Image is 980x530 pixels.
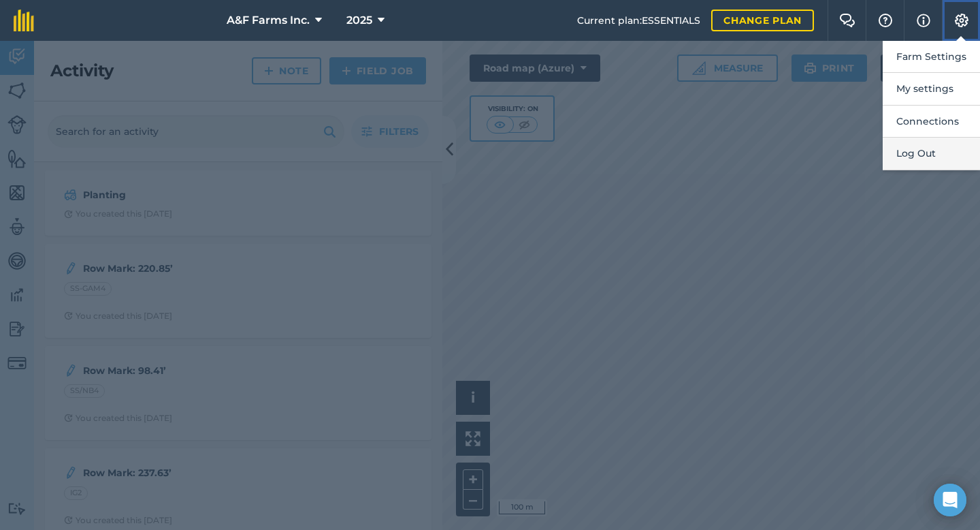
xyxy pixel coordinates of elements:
[346,12,372,29] span: 2025
[839,14,855,27] img: Two speech bubbles overlapping with the left bubble in the forefront
[877,14,894,27] img: A question mark icon
[883,41,980,73] button: Farm Settings
[934,484,966,516] div: Open Intercom Messenger
[917,12,930,29] img: svg+xml;base64,PHN2ZyB4bWxucz0iaHR0cDovL3d3dy53My5vcmcvMjAwMC9zdmciIHdpZHRoPSIxNyIgaGVpZ2h0PSIxNy...
[883,106,980,138] button: Connections
[577,13,700,28] span: Current plan : ESSENTIALS
[227,12,310,29] span: A&F Farms Inc.
[953,14,970,27] img: A cog icon
[14,10,34,31] img: fieldmargin Logo
[711,10,814,31] a: Change plan
[883,138,980,170] button: Log Out
[883,73,980,105] button: My settings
